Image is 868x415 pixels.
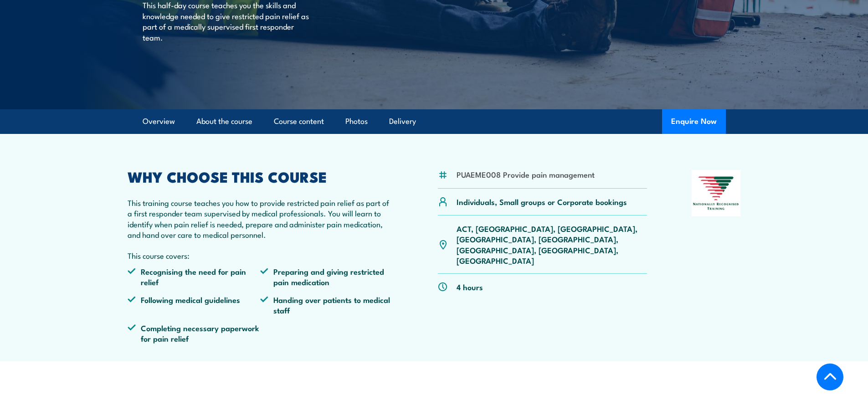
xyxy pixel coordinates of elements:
[260,266,393,287] li: Preparing and giving restricted pain medication
[196,109,252,133] a: About the course
[128,294,261,316] li: Following medical guidelines
[457,223,647,266] p: ACT, [GEOGRAPHIC_DATA], [GEOGRAPHIC_DATA], [GEOGRAPHIC_DATA], [GEOGRAPHIC_DATA], [GEOGRAPHIC_DATA...
[128,250,394,261] p: This course covers:
[692,170,741,216] img: Nationally Recognised Training logo.
[260,294,393,316] li: Handing over patients to medical staff
[128,323,261,344] li: Completing necessary paperwork for pain relief
[128,170,394,183] h2: WHY CHOOSE THIS COURSE
[345,109,368,133] a: Photos
[457,282,483,292] p: 4 hours
[457,196,627,207] p: Individuals, Small groups or Corporate bookings
[143,109,175,133] a: Overview
[128,266,261,287] li: Recognising the need for pain relief
[128,197,394,240] p: This training course teaches you how to provide restricted pain relief as part of a first respond...
[389,109,416,133] a: Delivery
[662,109,726,134] button: Enquire Now
[274,109,324,133] a: Course content
[457,169,595,179] li: PUAEME008 Provide pain management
